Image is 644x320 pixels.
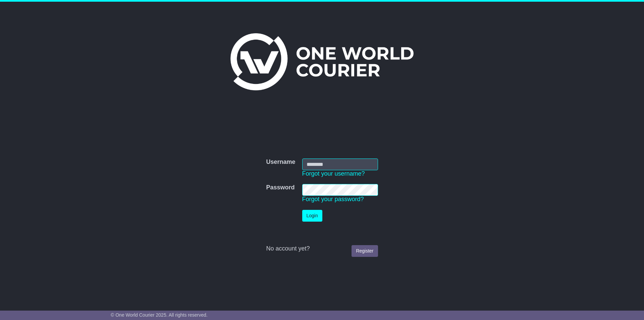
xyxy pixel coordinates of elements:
span: © One World Courier 2025. All rights reserved. [111,312,208,318]
label: Password [266,184,294,191]
label: Username [266,158,295,166]
a: Forgot your password? [302,196,364,202]
div: No account yet? [266,245,378,253]
a: Register [352,245,378,257]
img: One World [230,33,414,90]
a: Forgot your username? [302,170,365,177]
button: Login [302,210,322,222]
